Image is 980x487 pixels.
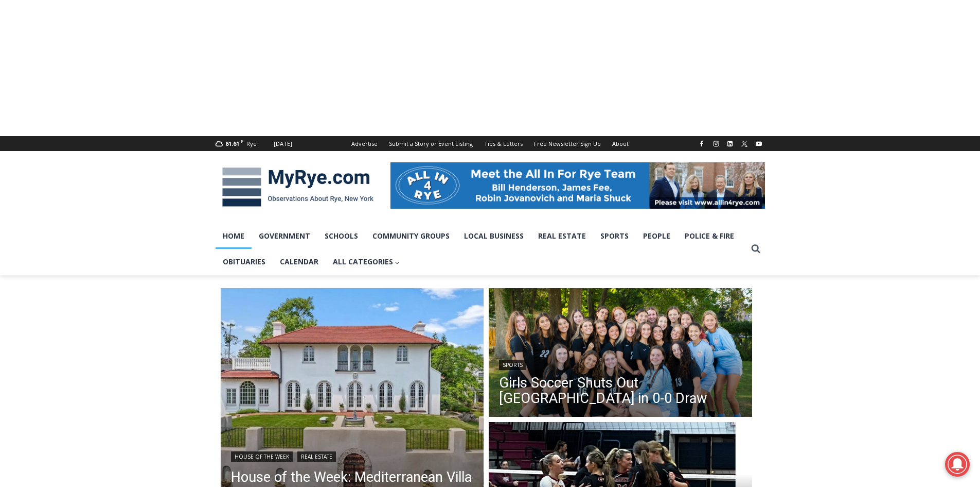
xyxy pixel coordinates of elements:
a: Free Newsletter Sign Up [528,136,607,151]
a: Linkedin [724,138,736,150]
a: Submit a Story or Event Listing [383,136,478,151]
a: Home [216,223,252,249]
span: F [241,138,243,144]
div: [DATE] [274,139,292,148]
img: MyRye.com [216,160,380,214]
a: Tips & Letters [478,136,528,151]
img: (PHOTO: The Rye Girls Soccer team after their 0-0 draw vs. Eastchester on September 9, 2025. Cont... [489,288,752,420]
a: People [636,223,678,249]
a: Facebook [696,138,708,150]
div: Rye [246,139,257,148]
a: Local Business [457,223,531,249]
button: View Search Form [746,240,765,258]
a: Obituaries [216,249,273,275]
img: All in for Rye [390,162,765,209]
a: Police & Fire [678,223,741,249]
a: Sports [499,360,526,370]
nav: Primary Navigation [216,223,746,275]
a: Schools [317,223,365,249]
a: Sports [593,223,636,249]
a: Real Estate [297,451,336,462]
span: All Categories [333,256,400,267]
a: Girls Soccer Shuts Out [GEOGRAPHIC_DATA] in 0-0 Draw [499,375,742,406]
a: Calendar [273,249,326,275]
a: About [607,136,634,151]
a: Instagram [710,138,722,150]
a: House of the Week [231,451,293,462]
div: | [231,449,474,462]
a: YouTube [753,138,765,150]
a: Real Estate [531,223,593,249]
a: All Categories [326,249,407,275]
a: Government [252,223,317,249]
span: 61.61 [225,140,239,147]
a: Advertise [346,136,383,151]
a: Read More Girls Soccer Shuts Out Eastchester in 0-0 Draw [489,288,752,420]
a: X [738,138,751,150]
nav: Secondary Navigation [346,136,634,151]
a: Community Groups [365,223,457,249]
